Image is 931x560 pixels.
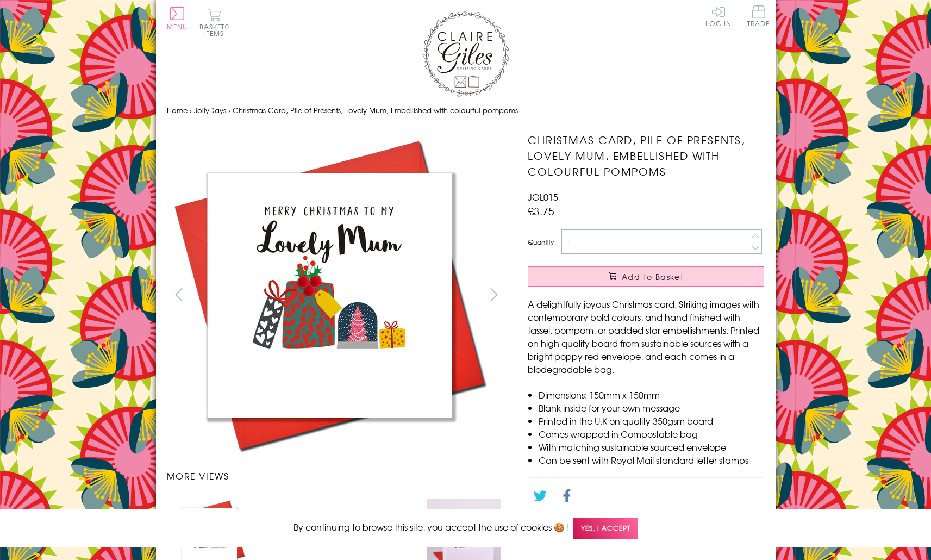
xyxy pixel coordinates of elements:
[204,22,229,38] span: 0 items
[167,7,188,30] button: Menu
[379,506,379,507] img: Christmas Card, Pile of Presents, Lovely Mum, Embellished with colourful pompoms
[622,271,684,282] span: Add to Basket
[539,440,764,453] li: With matching sustainable sourced envelope
[194,105,226,115] a: JollyDays
[528,297,764,376] p: A delightfully joyous Christmas card. Striking images with contemporary bold colours, and hand fi...
[539,427,764,440] li: Comes wrapped in Compostable bag
[528,190,558,203] span: JOL015
[528,203,554,219] span: £3.75
[482,282,506,307] button: next
[166,132,492,458] img: Christmas Card, Pile of Presents, Lovely Mum, Embellished with colourful pompoms
[199,9,229,36] button: Basket0 items
[167,105,188,115] a: Home
[293,506,294,507] img: Christmas Card, Pile of Presents, Lovely Mum, Embellished with colourful pompoms
[167,22,188,32] span: Menu
[190,105,192,115] span: ›
[167,99,765,122] nav: breadcrumbs
[539,388,764,401] li: Dimensions: 150mm x 150mm
[747,5,770,27] span: Trade
[528,237,554,247] label: Quantity
[528,266,764,287] button: Add to Basket
[539,453,764,466] li: Can be sent with Royal Mail standard letter stamps
[705,5,732,27] a: Log In
[167,282,191,307] button: prev
[528,132,764,179] h1: Christmas Card, Pile of Presents, Lovely Mum, Embellished with colourful pompoms
[167,469,507,482] h3: More views
[228,105,230,115] span: ›
[422,11,509,97] img: Claire Giles Greetings Cards
[539,414,764,427] li: Printed in the U.K on quality 350gsm board
[573,518,638,539] span: Yes, I accept
[539,401,764,414] li: Blank inside for your own message
[233,105,518,115] span: Christmas Card, Pile of Presents, Lovely Mum, Embellished with colourful pompoms
[506,132,832,458] img: Christmas Card, Pile of Presents, Lovely Mum, Embellished with colourful pompoms
[747,5,770,29] a: Trade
